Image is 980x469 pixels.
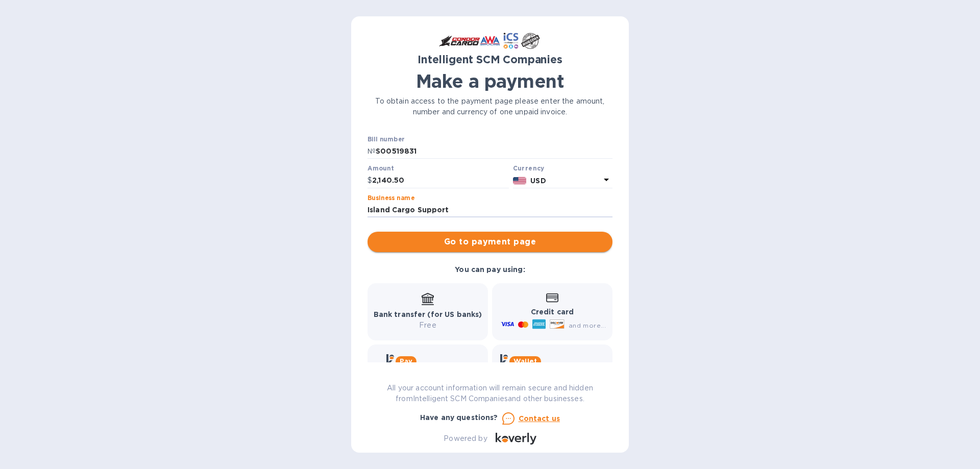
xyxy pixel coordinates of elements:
[367,96,612,117] p: To obtain access to the payment page please enter the amount, number and currency of one unpaid i...
[372,173,509,188] input: 0.00
[455,265,525,274] b: You can pay using:
[376,144,612,159] input: Enter bill number
[531,308,574,316] b: Credit card
[530,177,546,185] b: USD
[400,357,412,365] b: Pay
[374,310,482,318] b: Bank transfer (for US banks)
[367,136,404,142] label: Bill number
[513,177,527,184] img: USD
[367,232,612,252] button: Go to payment page
[513,357,537,365] b: Wallet
[513,164,545,172] b: Currency
[367,203,612,218] input: Enter business name
[367,146,376,157] p: №
[420,413,498,422] b: Have any questions?
[569,322,606,329] span: and more...
[367,175,372,186] p: $
[374,320,482,331] p: Free
[367,383,612,404] p: All your account information will remain secure and hidden from Intelligent SCM Companies and oth...
[444,433,487,444] p: Powered by
[367,70,612,92] h1: Make a payment
[519,414,560,423] u: Contact us
[367,195,414,201] label: Business name
[367,166,394,172] label: Amount
[418,53,562,66] b: Intelligent SCM Companies
[376,236,604,248] span: Go to payment page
